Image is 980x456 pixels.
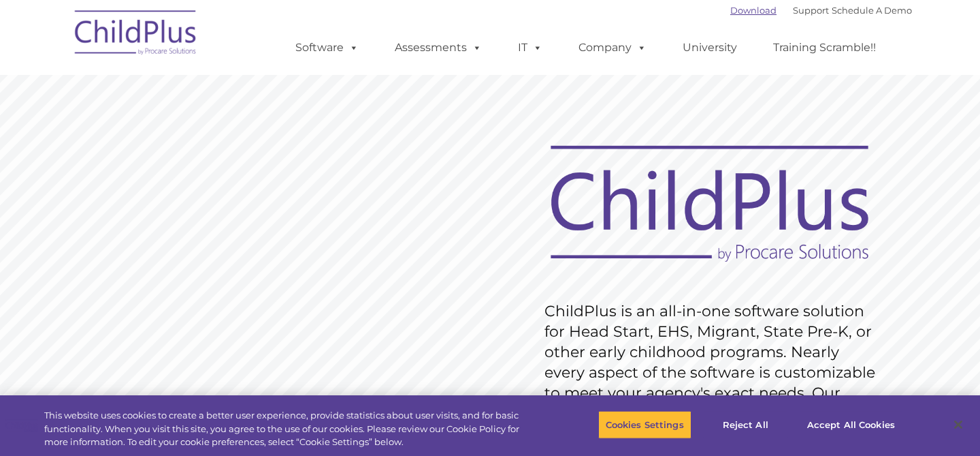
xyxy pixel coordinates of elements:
div: This website uses cookies to create a better user experience, provide statistics about user visit... [44,409,539,449]
button: Reject All [703,410,788,439]
a: Software [282,34,372,61]
rs-layer: ChildPlus is an all-in-one software solution for Head Start, EHS, Migrant, State Pre-K, or other ... [544,301,882,444]
a: Company [565,34,660,61]
a: Assessments [381,34,495,61]
a: Schedule A Demo [832,5,912,16]
a: Training Scramble!! [759,34,889,61]
a: Support [793,5,829,16]
button: Cookies Settings [598,410,691,439]
button: Close [943,410,973,440]
a: IT [504,34,556,61]
img: ChildPlus by Procare Solutions [68,1,204,69]
button: Accept All Cookies [800,410,902,439]
font: | [730,5,912,16]
a: University [669,34,751,61]
a: Download [730,5,777,16]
